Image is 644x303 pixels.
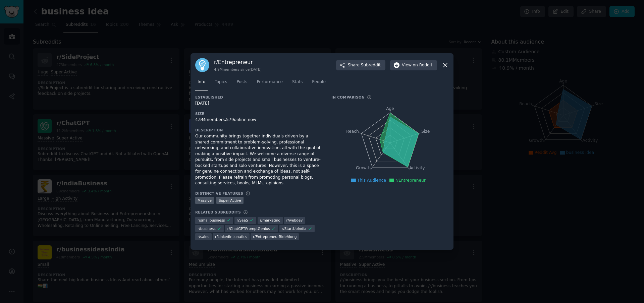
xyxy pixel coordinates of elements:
[254,77,285,90] a: Performance
[292,79,303,85] span: Stats
[253,234,297,239] span: r/ EntrepreneurRideAlong
[312,79,326,85] span: People
[413,62,432,68] span: on Reddit
[402,62,432,68] span: View
[237,218,248,223] span: r/ SaaS
[216,197,244,204] div: Super Active
[195,210,241,215] h3: Related Subreddits
[348,62,381,68] span: Share
[195,191,243,196] h3: Distinctive Features
[198,234,209,239] span: r/ sales
[195,58,209,72] img: Entrepreneur
[195,77,208,90] a: Info
[198,218,225,223] span: r/ smallbusiness
[421,129,430,134] tspan: Size
[195,197,214,204] div: Massive
[227,226,270,231] span: r/ ChatGPTPromptGenius
[286,218,303,223] span: r/ webdev
[195,133,322,186] div: Our community brings together individuals driven by a shared commitment to problem-solving, profe...
[214,59,262,66] h3: r/ Entrepreneur
[386,106,394,111] tspan: Age
[195,101,322,107] div: [DATE]
[257,79,283,85] span: Performance
[357,178,386,183] span: This Audience
[195,117,322,123] div: 4.9M members, 579 online now
[331,95,365,100] h3: In Comparison
[214,67,262,72] div: 4.9M members since [DATE]
[336,60,385,71] button: ShareSubreddit
[212,77,229,90] a: Topics
[195,128,322,132] h3: Description
[290,77,305,90] a: Stats
[395,178,426,183] span: r/Entrepreneur
[236,79,247,85] span: Posts
[215,234,247,239] span: r/ LinkedInLunatics
[234,77,250,90] a: Posts
[346,129,359,134] tspan: Reach
[198,226,216,231] span: r/ business
[310,77,328,90] a: People
[215,79,227,85] span: Topics
[198,79,205,85] span: Info
[282,226,307,231] span: r/ StartUpIndia
[390,60,437,71] button: Viewon Reddit
[195,111,322,116] h3: Size
[356,166,371,171] tspan: Growth
[361,62,381,68] span: Subreddit
[260,218,280,223] span: r/ marketing
[410,166,425,171] tspan: Activity
[195,95,322,100] h3: Established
